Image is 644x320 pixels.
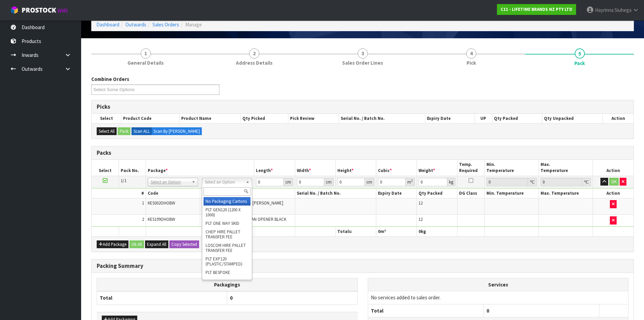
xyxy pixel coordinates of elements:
th: # [92,189,146,198]
span: 2 [249,48,259,59]
h3: Picks [97,104,628,110]
th: Serial No. / Batch No. [295,189,376,198]
th: Serial No. / Batch No. [339,114,425,123]
span: ProStock [22,6,56,15]
th: Pack No. [119,160,146,176]
th: Qty Packed [492,114,542,123]
label: Combine Orders [91,76,129,83]
th: Width [295,160,335,176]
th: Product Name [180,114,241,123]
th: Total [368,304,484,317]
span: 0 [230,295,233,301]
th: Expiry Date [376,189,417,198]
span: 4 [466,48,476,59]
span: 3 [358,48,368,59]
span: 1 [142,200,144,206]
span: 2 [142,216,144,222]
small: WMS [57,7,68,14]
li: PLT UNIFORM [204,277,251,285]
th: Package [146,160,254,176]
th: Services [368,278,628,291]
h3: Packs [97,150,628,156]
span: Expand All [147,241,166,247]
th: Cubic [376,160,417,176]
span: Address Details [236,59,272,66]
li: PLT EXP120 (PLASTIC/STAMPED) [204,255,251,268]
span: 12 [419,216,423,222]
th: Height [335,160,376,176]
th: Pick Review [288,114,339,123]
th: Product Code [121,114,180,123]
span: Pack [574,60,585,67]
th: DG Class [457,189,484,198]
span: Select an Option [151,178,189,186]
th: UP [475,114,492,123]
a: C11 - LIFETIME BRANDS NZ PTY LTD [497,4,576,15]
th: Max. Temperature [539,160,593,176]
button: Select All [97,127,117,135]
img: cube-alt.png [10,6,19,14]
span: 5 [575,48,585,59]
button: Copy Selected [169,240,199,249]
a: Dashboard [96,21,119,28]
div: ℃ [528,178,537,186]
span: Manage [185,21,202,28]
th: Packagings [97,278,358,291]
label: Scan By [PERSON_NAME] [151,127,202,135]
td: No services added to sales order. [368,291,628,304]
th: Total [97,291,227,304]
th: Select [92,114,121,123]
span: KES002OHOBW [148,200,175,206]
span: 1/1 [121,178,126,184]
th: Expiry Date [425,114,475,123]
th: Length [254,160,295,176]
span: Select an Option [205,178,243,186]
th: kg [417,227,457,236]
span: 0 [419,229,421,234]
span: Siuhega [615,7,631,13]
th: Select [92,160,119,176]
span: Pick [467,59,476,66]
th: Action [593,160,634,176]
th: Weight [417,160,457,176]
th: Max. Temperature [539,189,593,198]
button: Expand All [145,240,168,249]
th: Qty Picked [241,114,288,123]
th: m³ [376,227,417,236]
th: Name [200,189,295,198]
button: Ok All [129,240,144,249]
span: Hayrinna [595,7,614,13]
span: 0 [378,229,380,234]
th: Totals: [335,227,376,236]
span: KES199OHOBW [148,216,175,222]
span: 0 [486,307,489,314]
li: PLT GEN120 (1200 X 1000) [204,206,251,219]
div: m [406,178,415,186]
li: PLT ONE WAY SKID [204,219,251,228]
th: Action [593,189,634,198]
button: Add Package [97,240,128,249]
th: Code [146,189,200,198]
th: Action [603,114,634,123]
label: Scan ALL [132,127,152,135]
span: 1 [141,48,151,59]
th: Qty Packed [417,189,457,198]
h3: Packing Summary [97,263,628,269]
li: No Packaging Cartons [204,197,251,206]
th: Min. Temperature [484,160,539,176]
span: General Details [127,59,164,66]
div: ℃ [582,178,591,186]
li: LOSCOM HIRE PALLET TRANSFER FEE [204,241,251,255]
div: cm [284,178,293,186]
span: Sales Order Lines [342,59,383,66]
span: 12 [419,200,423,206]
div: cm [365,178,374,186]
a: Outwards [125,21,146,28]
th: Temp. Required [457,160,484,176]
button: Pack [118,127,130,135]
li: PLT BESPOKE [204,268,251,277]
button: OK [609,178,619,186]
strong: C11 - LIFETIME BRANDS NZ PTY LTD [501,6,572,12]
th: Qty Unpacked [542,114,602,123]
th: Min. Temperature [484,189,539,198]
